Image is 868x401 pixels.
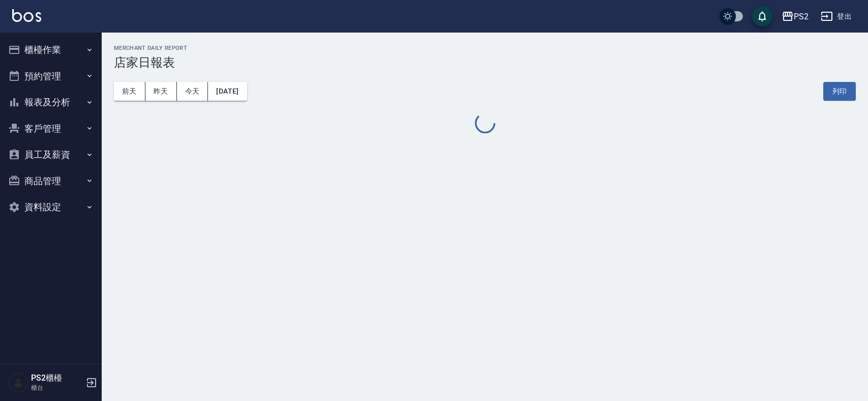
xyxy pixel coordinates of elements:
[4,168,98,194] button: 商品管理
[817,7,856,26] button: 登出
[114,82,145,101] button: 前天
[208,82,247,101] button: [DATE]
[823,82,856,101] button: 列印
[4,89,98,116] button: 報表及分析
[12,9,41,22] img: Logo
[145,82,177,101] button: 昨天
[794,10,809,23] div: PS2
[177,82,208,101] button: 今天
[31,383,83,392] p: 櫃台
[114,55,856,70] h3: 店家日報表
[4,63,98,90] button: 預約管理
[777,6,813,27] button: PS2
[4,141,98,168] button: 員工及薪資
[114,45,856,51] h2: Merchant Daily Report
[4,116,98,142] button: 客戶管理
[8,373,28,393] img: Person
[752,6,772,26] button: save
[4,194,98,220] button: 資料設定
[31,373,83,383] h5: PS2櫃檯
[4,37,98,63] button: 櫃檯作業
